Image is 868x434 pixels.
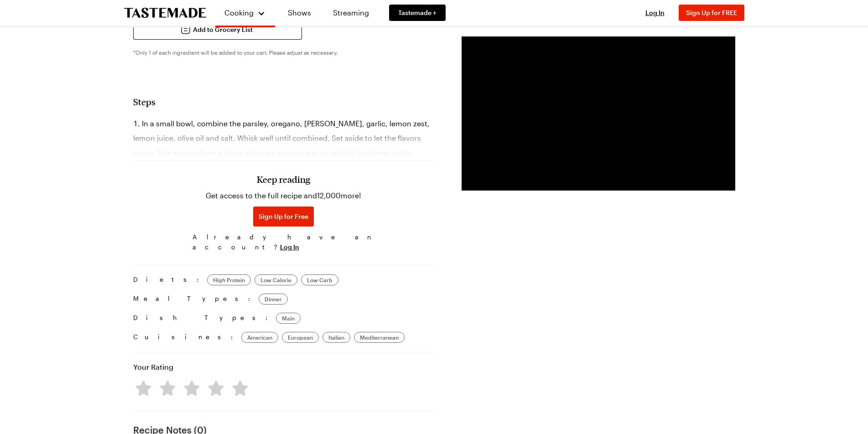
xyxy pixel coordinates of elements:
[282,315,295,322] span: Main
[280,243,299,252] button: Log In
[133,274,203,285] span: Diets:
[207,274,251,285] a: High Protein
[133,20,302,40] button: Add to Grocery List
[133,49,434,56] p: *Only 1 of each ingredient will be added to your cart. Please adjust as necessary.
[282,332,319,343] a: European
[193,25,253,34] span: Add to Grocery List
[224,8,254,17] span: Cooking
[133,313,272,324] span: Dish Types:
[307,276,333,284] span: Low Carb
[247,334,272,341] span: American
[360,334,399,341] span: Mediterranean
[462,36,735,191] video-js: Video Player
[259,212,308,221] span: Sign Up for Free
[206,190,361,201] p: Get access to the full recipe and 12,000 more!
[224,4,266,22] button: Cooking
[213,276,245,284] span: High Protein
[637,8,673,17] button: Log In
[133,362,173,372] h4: Your Rating
[389,5,446,21] a: Tastemade +
[301,274,338,285] a: Low Carb
[265,295,282,303] span: Dinner
[354,332,405,343] a: Mediterranean
[259,294,288,305] a: Dinner
[288,334,313,341] span: European
[686,9,737,16] span: Sign Up for FREE
[253,207,314,227] button: Sign Up for Free
[133,116,434,175] li: In a small bowl, combine the parsley, oregano, [PERSON_NAME], garlic, lemon zest, lemon juice, ol...
[133,96,434,107] h2: Steps
[645,9,665,16] span: Log In
[328,334,344,341] span: Italian
[679,5,744,21] button: Sign Up for FREE
[133,332,238,343] span: Cuisines:
[276,313,301,324] a: Main
[133,294,255,305] span: Meal Types:
[192,232,375,252] span: Already have an account?
[322,332,350,343] a: Italian
[257,174,310,185] h3: Keep reading
[398,8,437,17] span: Tastemade +
[124,8,206,18] a: To Tastemade Home Page
[241,332,278,343] a: American
[255,274,297,285] a: Low Calorie
[260,276,291,284] span: Low Calorie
